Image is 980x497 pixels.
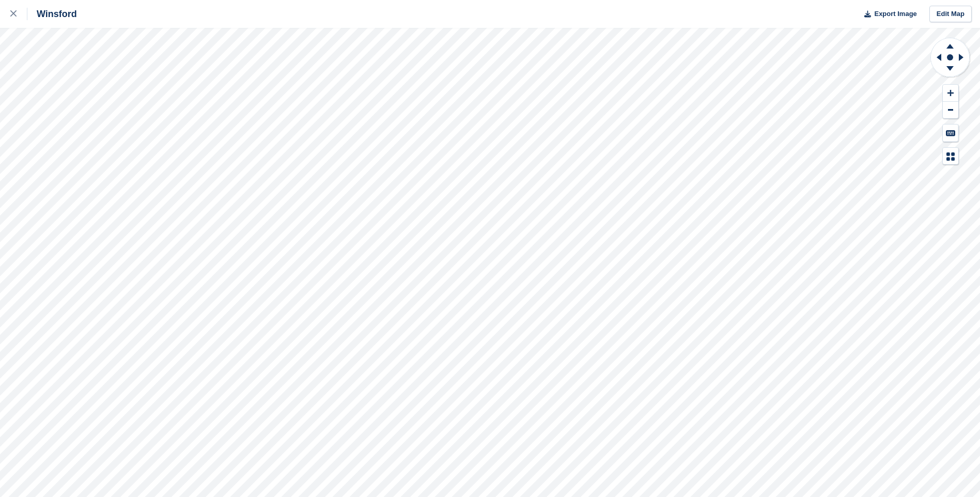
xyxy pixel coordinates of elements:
button: Zoom Out [943,102,958,119]
button: Zoom In [943,85,958,102]
a: Edit Map [929,6,972,23]
button: Export Image [858,6,917,23]
button: Keyboard Shortcuts [943,125,958,142]
button: Map Legend [943,148,958,165]
div: Winsford [27,8,77,20]
span: Export Image [874,9,916,19]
